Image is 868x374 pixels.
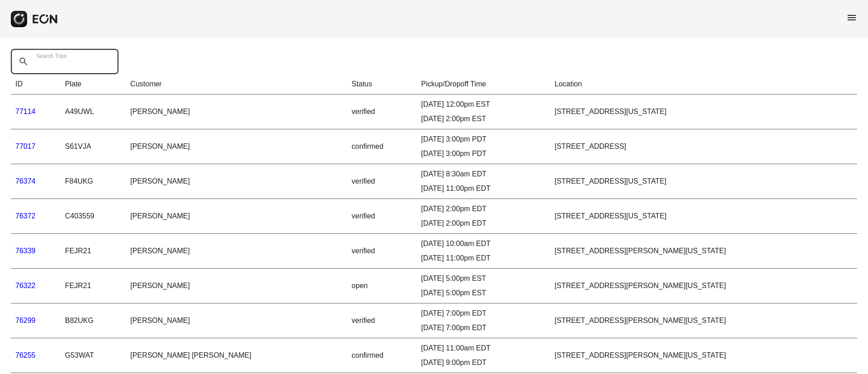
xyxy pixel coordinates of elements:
td: [STREET_ADDRESS][PERSON_NAME][US_STATE] [550,234,857,269]
td: C403559 [61,199,126,234]
a: 76374 [15,177,36,185]
td: [PERSON_NAME] [126,303,347,338]
td: open [347,269,417,303]
div: [DATE] 5:00pm EST [421,288,545,298]
div: [DATE] 7:00pm EDT [421,322,545,333]
div: [DATE] 3:00pm PDT [421,148,545,159]
td: [PERSON_NAME] [126,269,347,303]
td: [PERSON_NAME] [126,199,347,234]
td: [PERSON_NAME] [126,129,347,164]
a: 76322 [15,282,36,289]
td: A49UWL [61,95,126,129]
div: [DATE] 9:00pm EDT [421,357,545,368]
td: [STREET_ADDRESS][PERSON_NAME][US_STATE] [550,303,857,338]
td: [STREET_ADDRESS][US_STATE] [550,95,857,129]
div: [DATE] 2:00pm EDT [421,204,545,214]
span: menu [846,12,857,23]
td: F84UKG [61,164,126,199]
div: [DATE] 2:00pm EDT [421,218,545,229]
td: verified [347,199,417,234]
div: [DATE] 11:00pm EDT [421,253,545,264]
div: [DATE] 10:00am EDT [421,238,545,249]
td: verified [347,303,417,338]
th: Pickup/Dropoff Time [416,74,550,95]
td: confirmed [347,338,417,373]
td: G53WAT [61,338,126,373]
div: [DATE] 11:00pm EDT [421,183,545,194]
div: [DATE] 2:00pm EST [421,114,545,124]
th: Customer [126,74,347,95]
td: [STREET_ADDRESS] [550,129,857,164]
th: Location [550,74,857,95]
div: [DATE] 8:30am EDT [421,169,545,180]
td: verified [347,234,417,269]
td: [STREET_ADDRESS][US_STATE] [550,199,857,234]
div: [DATE] 11:00am EDT [421,343,545,354]
div: [DATE] 7:00pm EDT [421,308,545,319]
td: [PERSON_NAME] [PERSON_NAME] [126,338,347,373]
td: [STREET_ADDRESS][PERSON_NAME][US_STATE] [550,269,857,303]
td: FEJR21 [61,269,126,303]
td: [PERSON_NAME] [126,234,347,269]
a: 76372 [15,212,36,220]
td: [PERSON_NAME] [126,164,347,199]
th: Plate [61,74,126,95]
td: [STREET_ADDRESS][PERSON_NAME][US_STATE] [550,338,857,373]
td: [STREET_ADDRESS][US_STATE] [550,164,857,199]
th: Status [347,74,417,95]
td: S61VJA [61,129,126,164]
a: 76299 [15,317,36,324]
td: B82UKG [61,303,126,338]
div: [DATE] 12:00pm EST [421,99,545,110]
a: 77114 [15,108,36,115]
a: 76255 [15,351,36,359]
label: Search Trips [36,52,66,60]
div: [DATE] 5:00pm EST [421,273,545,284]
td: verified [347,95,417,129]
a: 77017 [15,142,36,150]
div: [DATE] 3:00pm PDT [421,134,545,145]
td: confirmed [347,129,417,164]
td: verified [347,164,417,199]
th: ID [11,74,61,95]
a: 76339 [15,247,36,255]
td: FEJR21 [61,234,126,269]
td: [PERSON_NAME] [126,95,347,129]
